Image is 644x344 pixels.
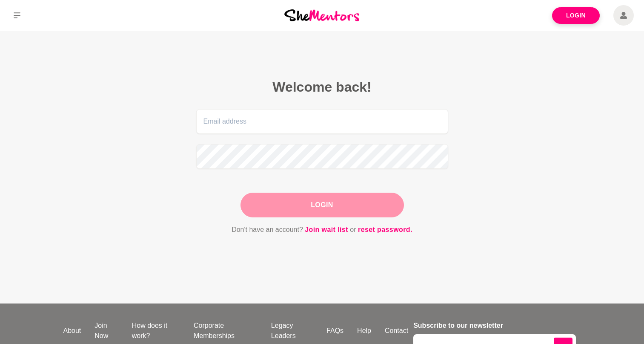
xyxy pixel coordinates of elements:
[413,321,575,331] h4: Subscribe to our newsletter
[552,7,600,24] a: Login
[305,224,348,235] a: Join wait list
[57,326,88,336] a: About
[358,224,412,235] a: reset password.
[264,321,320,341] a: Legacy Leaders
[187,321,264,341] a: Corporate Memberships
[196,224,448,235] p: Don't have an account? or
[125,321,187,341] a: How does it work?
[196,78,448,95] h2: Welcome back!
[350,326,378,336] a: Help
[196,109,448,134] input: Email address
[88,321,125,341] a: Join Now
[320,326,350,336] a: FAQs
[378,326,415,336] a: Contact
[284,9,359,21] img: She Mentors Logo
